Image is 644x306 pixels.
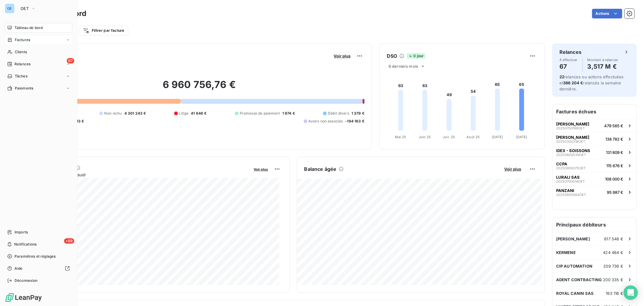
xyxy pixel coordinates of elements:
h6: Factures échues [553,104,636,119]
div: OE [5,4,14,13]
span: CIP AUTOMATION [556,264,592,269]
tspan: Juin 25 [419,135,431,139]
button: LURALI SAS20250700014OET108 000 € [553,172,636,185]
span: 41 646 € [191,111,207,116]
span: 1 974 € [282,111,295,116]
h4: 3,517 M € [588,62,618,71]
tspan: [DATE] [492,135,503,139]
button: CCPA20250900075OET115 676 € [553,159,636,172]
span: 617 548 € [604,236,623,241]
span: Clients [15,49,27,55]
span: ROYAL CANIN SAS [556,291,594,296]
span: Déconnexion [14,278,38,283]
span: 20250700196OET [556,126,585,130]
span: Paramètres et réglages [14,254,56,259]
span: À effectuer [559,58,578,62]
span: [PERSON_NAME] [556,135,589,140]
span: Voir plus [504,167,521,171]
span: Voir plus [334,54,351,58]
span: Tâches [15,73,27,79]
span: Paiements [15,86,33,91]
span: 193 116 € [606,291,623,296]
span: 115 676 € [606,163,623,168]
tspan: Mai 25 [395,135,406,139]
tspan: [DATE] [516,135,527,139]
span: 138 782 € [605,137,623,142]
span: Notifications [14,242,37,247]
span: 200 335 € [603,277,623,282]
button: IDEX - SOISSONS20250800038OET131 809 € [553,145,636,159]
span: 20250800038OET [556,153,586,157]
span: Voir plus [254,167,268,171]
span: 22 [559,74,564,79]
img: Logo LeanPay [5,293,42,302]
span: Factures [15,37,30,43]
span: ADENT CONTRACTING [556,277,602,282]
span: [PERSON_NAME] [556,122,589,126]
h6: DSO [387,52,397,60]
span: 479 565 € [604,123,623,128]
span: 108 000 € [605,177,623,181]
button: [PERSON_NAME]20250700196OET479 565 € [553,119,636,132]
span: Imports [14,229,28,235]
button: Actions [592,9,622,18]
div: Open Intercom Messenger [623,285,638,300]
span: 4 301 243 € [124,111,146,116]
tspan: Août 25 [467,135,480,139]
span: Non-échu [104,111,122,116]
button: Voir plus [252,166,270,172]
button: [PERSON_NAME]20250300318OET138 782 € [553,132,636,145]
span: 209 736 € [604,264,623,269]
span: 0 jour [407,53,425,59]
span: PANZANI [556,188,574,193]
span: 1 379 € [351,111,364,116]
span: -194 163 € [345,119,365,124]
span: 386 204 € [563,80,583,85]
h6: Relances [559,48,582,56]
span: 6 derniers mois [389,64,418,69]
button: PANZANI20250800064OET95 987 € [553,185,636,199]
span: 20250700014OET [556,180,585,183]
button: Voir plus [332,53,352,59]
span: Aide [14,266,23,271]
span: 67 [67,58,74,63]
span: 424 464 € [603,250,623,255]
span: Tableau de bord [14,25,43,31]
span: +99 [64,238,74,244]
span: 20250900075OET [556,166,586,170]
span: CCPA [556,161,567,166]
span: relances ou actions effectuées et relancés la semaine dernière. [559,74,624,91]
button: Filtrer par facture [79,26,128,35]
tspan: Juil. 25 [443,135,455,139]
span: [PERSON_NAME] [556,236,590,241]
span: 131 809 € [606,150,623,155]
span: LURALI SAS [556,175,580,180]
span: Avoirs non associés [309,119,343,124]
h4: 67 [559,62,578,71]
a: Aide [5,264,72,273]
h2: 6 960 756,76 € [34,79,364,97]
span: OET [21,6,29,11]
span: Montant à relancer [588,58,618,62]
span: Relances [14,61,30,67]
span: IDEX - SOISSONS [556,148,590,153]
button: Voir plus [502,166,523,172]
h6: Balance âgée [304,165,337,173]
span: 20250300318OET [556,140,585,143]
h6: Principaux débiteurs [553,217,636,232]
span: Litige [179,111,189,116]
span: Promesse de paiement [240,111,280,116]
span: Chiffre d'affaires mensuel [34,171,250,178]
span: KERMENE [556,250,576,255]
span: 95 987 € [607,190,623,195]
span: Débit divers [328,111,349,116]
span: 20250800064OET [556,193,586,197]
